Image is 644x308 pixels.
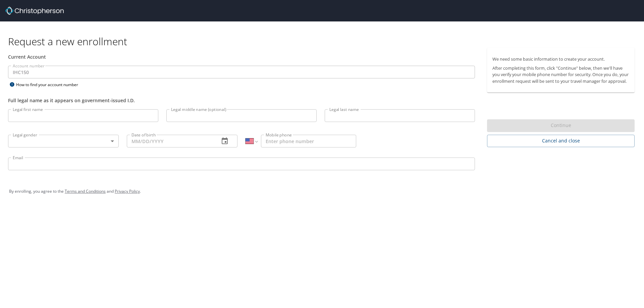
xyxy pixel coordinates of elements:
[65,188,106,194] a: Terms and Conditions
[8,135,119,147] div: ​
[487,135,635,147] button: Cancel and close
[8,97,475,104] div: Full legal name as it appears on government-issued I.D.
[492,65,629,84] p: After completing this form, click "Continue" below, then we'll have you verify your mobile phone ...
[8,53,475,60] div: Current Account
[261,135,356,147] input: Enter phone number
[8,35,640,48] h1: Request a new enrollment
[115,188,140,194] a: Privacy Policy
[492,56,629,62] p: We need some basic information to create your account.
[5,7,64,15] img: cbt logo
[492,137,629,145] span: Cancel and close
[8,80,92,89] div: How to find your account number
[9,183,635,200] div: By enrolling, you agree to the and .
[127,135,214,147] input: MM/DD/YYYY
